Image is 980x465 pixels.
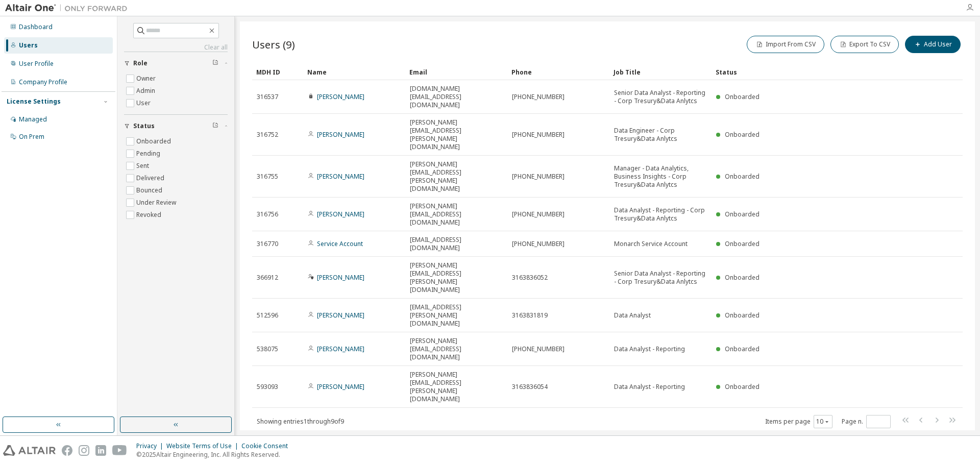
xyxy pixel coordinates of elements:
a: [PERSON_NAME] [317,382,364,391]
span: [PHONE_NUMBER] [512,173,565,181]
span: Onboarded [725,92,759,101]
label: Pending [136,148,162,160]
button: Export To CSV [830,36,899,53]
span: Onboarded [725,311,759,320]
label: Onboarded [136,135,173,148]
span: Onboarded [725,130,759,139]
span: 316770 [257,240,278,248]
span: [PHONE_NUMBER] [512,240,565,248]
span: Onboarded [725,172,759,181]
span: [PHONE_NUMBER] [512,210,565,218]
span: Page n. [842,415,891,428]
label: Bounced [136,184,164,197]
span: [PHONE_NUMBER] [512,93,565,101]
button: Import From CSV [747,36,824,53]
span: Clear filter [212,59,218,67]
div: Cookie Consent [241,442,294,450]
img: youtube.svg [112,445,127,456]
div: Email [409,64,503,80]
div: Company Profile [19,78,67,86]
label: Delivered [136,172,166,184]
a: Clear all [124,43,228,52]
span: Onboarded [725,345,759,353]
button: Status [124,115,228,137]
span: Manager - Data Analytics, Business Insights - Corp Tresury&Data Anlytcs [614,164,707,189]
span: [PERSON_NAME][EMAIL_ADDRESS][PERSON_NAME][DOMAIN_NAME] [410,118,503,151]
span: Showing entries 1 through 9 of 9 [257,417,344,426]
span: [EMAIL_ADDRESS][DOMAIN_NAME] [410,236,503,252]
span: Onboarded [725,239,759,248]
div: Users [19,41,38,50]
span: [PERSON_NAME][EMAIL_ADDRESS][DOMAIN_NAME] [410,202,503,227]
a: [PERSON_NAME] [317,172,364,181]
label: Under Review [136,197,178,209]
label: Sent [136,160,151,172]
img: Altair One [5,3,133,13]
span: Onboarded [725,273,759,282]
span: Data Analyst - Reporting [614,383,685,391]
a: [PERSON_NAME] [317,273,364,282]
div: Website Terms of Use [166,442,241,450]
span: [PERSON_NAME][EMAIL_ADDRESS][PERSON_NAME][DOMAIN_NAME] [410,261,503,294]
button: Role [124,52,228,75]
span: Senior Data Analyst - Reporting - Corp Tresury&Data Anlytcs [614,270,707,286]
div: User Profile [19,60,54,68]
span: Users (9) [252,37,295,52]
span: Onboarded [725,210,759,218]
label: Revoked [136,209,163,221]
span: [PERSON_NAME][EMAIL_ADDRESS][PERSON_NAME][DOMAIN_NAME] [410,160,503,193]
span: 3163836052 [512,274,548,282]
div: License Settings [7,97,61,106]
a: [PERSON_NAME] [317,210,364,218]
a: Service Account [317,239,363,248]
span: [PHONE_NUMBER] [512,131,565,139]
span: Data Analyst - Reporting [614,345,685,353]
div: Status [716,64,910,80]
a: [PERSON_NAME] [317,130,364,139]
span: Items per page [765,415,832,428]
span: 316537 [257,93,278,101]
span: Status [133,122,155,130]
a: [PERSON_NAME] [317,345,364,353]
a: [PERSON_NAME] [317,311,364,320]
img: linkedin.svg [95,445,106,456]
span: [PERSON_NAME][EMAIL_ADDRESS][PERSON_NAME][DOMAIN_NAME] [410,371,503,403]
label: Admin [136,85,157,97]
div: Dashboard [19,23,53,31]
span: 538075 [257,345,278,353]
span: 593093 [257,383,278,391]
span: 316752 [257,131,278,139]
div: Name [307,64,401,80]
span: 3163831819 [512,311,548,320]
span: [DOMAIN_NAME][EMAIL_ADDRESS][DOMAIN_NAME] [410,85,503,109]
span: [PERSON_NAME][EMAIL_ADDRESS][DOMAIN_NAME] [410,337,503,361]
div: Privacy [136,442,166,450]
span: Senior Data Analyst - Reporting - Corp Tresury&Data Anlytcs [614,89,707,105]
span: Role [133,59,148,67]
label: Owner [136,72,158,85]
span: Data Analyst - Reporting - Corp Tresury&Data Anlytcs [614,206,707,223]
div: Managed [19,115,47,124]
span: 366912 [257,274,278,282]
div: Job Title [614,64,707,80]
span: Data Engineer - Corp Tresury&Data Anlytcs [614,127,707,143]
img: facebook.svg [62,445,72,456]
span: 316756 [257,210,278,218]
a: [PERSON_NAME] [317,92,364,101]
span: Onboarded [725,382,759,391]
span: 3163836054 [512,383,548,391]
span: 316755 [257,173,278,181]
img: instagram.svg [79,445,89,456]
span: Clear filter [212,122,218,130]
span: [PHONE_NUMBER] [512,345,565,353]
button: Add User [905,36,961,53]
div: Phone [511,64,605,80]
p: © 2025 Altair Engineering, Inc. All Rights Reserved. [136,450,294,459]
span: Monarch Service Account [614,240,688,248]
span: [EMAIL_ADDRESS][PERSON_NAME][DOMAIN_NAME] [410,303,503,328]
div: MDH ID [256,64,299,80]
img: altair_logo.svg [3,445,56,456]
span: Data Analyst [614,311,651,320]
div: On Prem [19,133,44,141]
button: 10 [816,418,830,426]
